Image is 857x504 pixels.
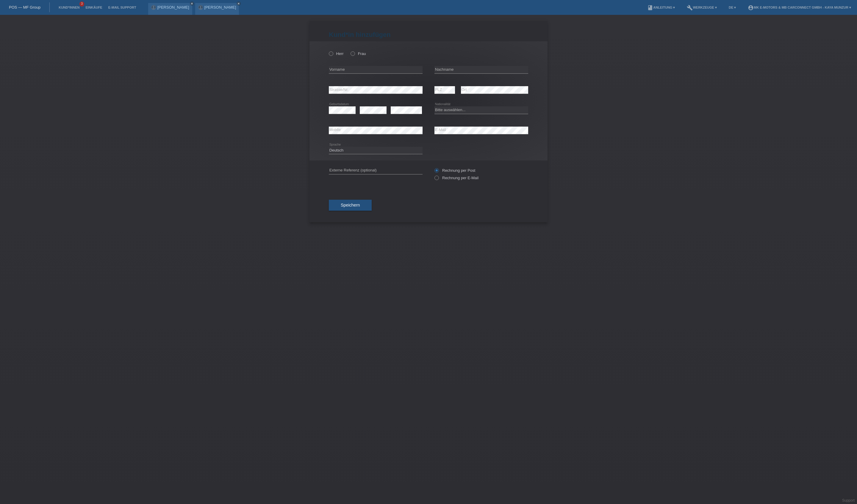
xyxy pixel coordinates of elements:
a: account_circleMK E-MOTORS & MB CarConnect GmbH - Kaya Munzur ▾ [745,6,854,9]
a: bookAnleitung ▾ [644,6,678,9]
label: Frau [351,51,366,56]
input: Herr [329,51,333,55]
label: Rechnung per Post [434,168,475,173]
a: Kund*innen [56,6,82,9]
a: POS — MF Group [9,5,40,10]
input: Frau [351,51,354,55]
input: Rechnung per Post [434,168,438,176]
label: Herr [329,51,344,56]
a: close [190,1,194,6]
i: build [687,5,693,11]
span: Speichern [341,203,360,207]
h1: Kund*in hinzufügen [329,31,528,38]
a: close [237,1,241,6]
input: Rechnung per E-Mail [434,176,438,183]
i: account_circle [748,5,754,11]
a: buildWerkzeuge ▾ [684,6,720,9]
a: DE ▾ [726,6,739,9]
i: close [237,2,240,5]
a: Support [842,498,855,503]
i: book [647,5,653,11]
a: Einkäufe [82,6,105,9]
span: 3 [79,1,84,7]
a: [PERSON_NAME] [204,5,236,10]
a: E-Mail Support [105,6,139,9]
a: [PERSON_NAME] [157,5,189,10]
i: close [190,2,193,5]
label: Rechnung per E-Mail [434,176,478,180]
button: Speichern [329,200,372,211]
